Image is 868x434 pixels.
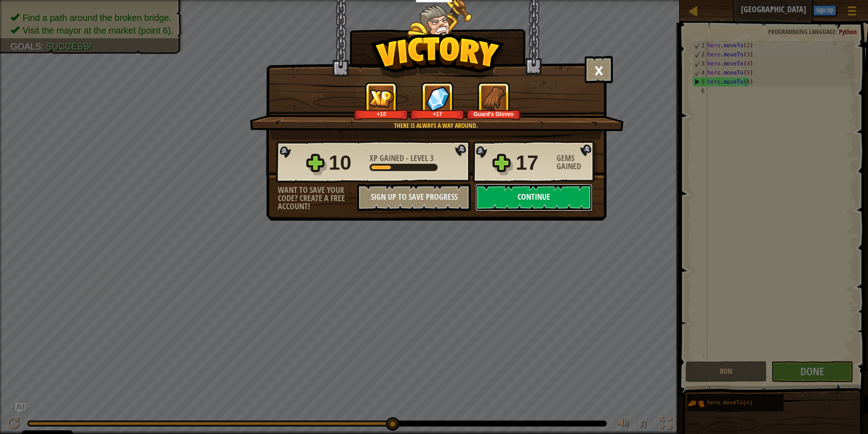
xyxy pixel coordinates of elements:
div: 10 [329,148,364,177]
div: 17 [516,148,551,177]
img: XP Gained [369,90,394,107]
div: +10 [355,111,407,117]
div: +17 [412,111,463,117]
div: Want to save your code? Create a free account! [278,186,357,211]
button: Continue [475,184,592,211]
div: - [370,154,434,162]
div: There is always a way around. [293,121,579,130]
img: Victory [371,34,505,79]
button: × [585,56,613,83]
div: Gems Gained [557,154,597,171]
span: 3 [430,152,434,164]
span: Level [409,152,430,164]
button: Sign Up to Save Progress [357,184,471,211]
img: Gems Gained [426,86,449,111]
span: XP Gained [370,152,406,164]
div: Guard's Gloves [468,111,519,117]
img: New Item [481,86,506,111]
